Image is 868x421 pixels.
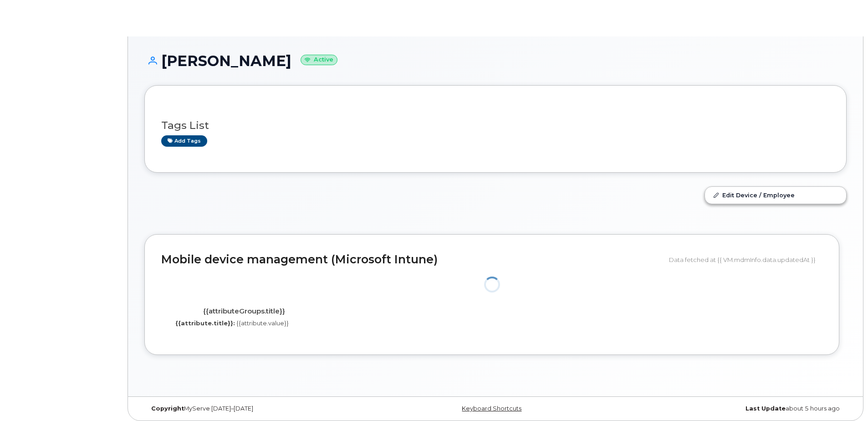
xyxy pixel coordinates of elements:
a: Edit Device / Employee [705,187,846,203]
a: Keyboard Shortcuts [462,405,521,412]
div: about 5 hours ago [613,405,847,412]
small: Active [301,55,337,65]
strong: Last Update [745,405,786,412]
strong: Copyright [151,405,184,412]
div: MyServe [DATE]–[DATE] [144,405,378,412]
h4: {{attributeGroups.title}} [168,308,320,315]
a: Add tags [161,135,207,147]
h3: Tags List [161,120,830,131]
h1: [PERSON_NAME] [144,53,847,69]
span: {{attribute.value}} [236,319,289,327]
div: Data fetched at {{ VM.mdmInfo.data.updatedAt }} [669,251,822,268]
h2: Mobile device management (Microsoft Intune) [161,253,662,266]
label: {{attribute.title}}: [175,319,235,328]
